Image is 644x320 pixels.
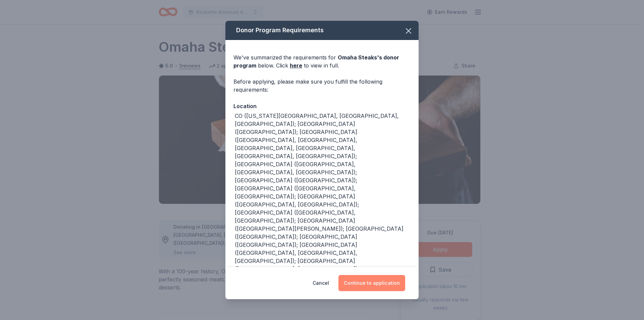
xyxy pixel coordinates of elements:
button: Cancel [313,275,329,291]
a: here [290,61,302,70]
button: Continue to application [338,275,405,291]
div: Before applying, please make sure you fulfill the following requirements: [233,78,411,94]
div: We've summarized the requirements for below. Click to view in full. [233,53,411,70]
div: Donor Program Requirements [225,21,419,40]
div: Location [233,102,411,110]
